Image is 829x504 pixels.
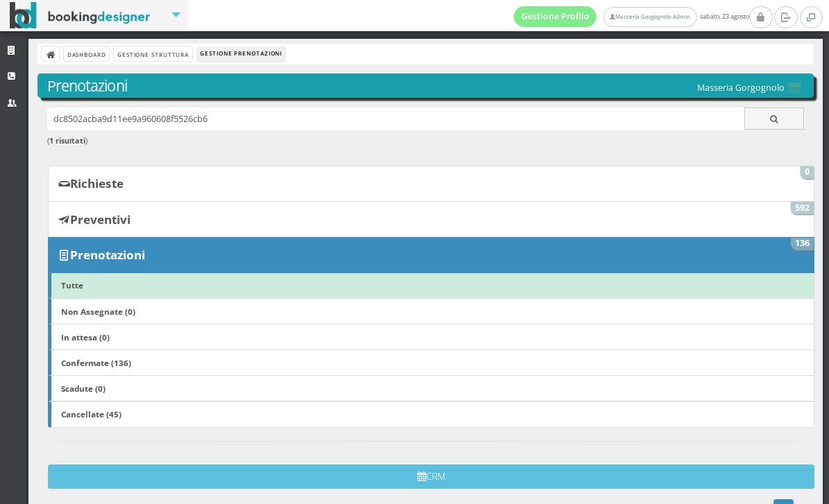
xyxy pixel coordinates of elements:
[61,279,83,290] b: Tutte
[61,306,135,317] b: Non Assegnate (0)
[48,298,814,324] a: Non Assegnate (0)
[61,357,131,368] b: Confermate (136)
[791,238,814,250] span: 136
[197,46,285,62] li: Gestione Prenotazioni
[514,6,749,27] span: sabato, 23 agosto
[785,82,804,94] img: 0603869b585f11eeb13b0a069e529790.png
[10,2,151,29] img: BookingDesigner.com
[48,401,814,428] a: Cancellate (45)
[514,6,597,27] a: Gestione Profilo
[70,247,145,263] b: Prenotazioni
[47,107,745,130] input: Ricerca cliente - (inserisci il codice, il nome, il cognome, il numero di telefono o la mail)
[48,166,814,202] a: Richieste 0
[48,349,814,376] a: Confermate (136)
[61,331,110,342] b: In attesa (0)
[114,46,192,61] a: Gestione Struttura
[48,201,814,237] a: Preventivi 592
[48,375,814,401] a: Scadute (0)
[603,7,696,27] a: Masseria Gorgognolo Admin
[61,383,106,394] b: Scadute (0)
[70,175,124,191] b: Richieste
[70,211,131,227] b: Preventivi
[47,77,805,95] h3: Prenotazioni
[697,82,804,94] h5: Masseria Gorgognolo
[47,137,805,146] h6: ( )
[64,46,109,61] a: Dashboard
[61,408,122,419] b: Cancellate (45)
[48,272,814,299] a: Tutte
[49,135,85,146] b: 1 risultati
[48,324,814,350] a: In attesa (0)
[801,166,814,179] span: 0
[48,237,814,273] a: Prenotazioni 136
[791,202,814,214] span: 592
[48,464,814,489] button: CRM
